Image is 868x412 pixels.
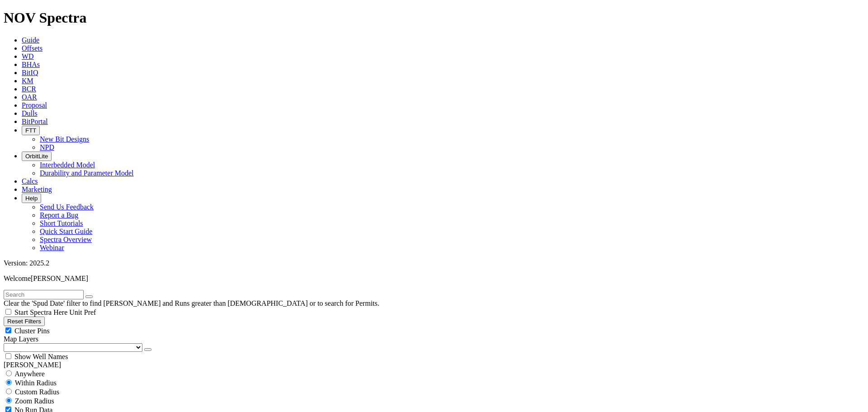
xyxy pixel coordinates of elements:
a: WD [22,52,34,60]
div: Version: 2025.2 [4,259,864,267]
span: Custom Radius [15,388,59,396]
a: BCR [22,85,36,93]
span: Within Radius [15,379,57,387]
span: OrbitLite [25,153,48,160]
span: Show Well Names [14,353,68,360]
span: Unit Pref [69,308,96,316]
a: Quick Start Guide [40,227,92,235]
a: BitIQ [22,69,38,76]
button: OrbitLite [22,152,52,161]
a: KM [22,77,33,85]
a: Send Us Feedback [40,203,94,211]
a: BitPortal [22,118,48,125]
a: Marketing [22,185,52,193]
span: Zoom Radius [15,397,54,405]
a: NPD [40,143,54,151]
span: Anywhere [14,370,45,378]
span: Help [25,195,38,202]
a: Dulls [22,109,38,117]
button: FTT [22,126,40,135]
span: Start Spectra Here [14,308,67,316]
a: BHAs [22,61,40,68]
a: Report a Bug [40,211,78,219]
a: Guide [22,36,39,44]
a: Spectra Overview [40,236,92,243]
a: Durability and Parameter Model [40,169,134,177]
a: Calcs [22,177,38,185]
span: Map Layers [4,335,38,343]
h1: NOV Spectra [4,9,864,26]
a: Webinar [40,244,64,251]
input: Search [4,290,84,299]
a: Interbedded Model [40,161,95,169]
span: [PERSON_NAME] [31,275,88,282]
p: Welcome [4,275,864,283]
a: OAR [22,93,37,101]
a: Offsets [22,44,42,52]
span: Clear the 'Spud Date' filter to find [PERSON_NAME] and Runs greater than [DEMOGRAPHIC_DATA] or to... [4,299,379,307]
a: Short Tutorials [40,219,83,227]
button: Reset Filters [4,317,45,326]
span: Cluster Pins [14,327,50,335]
div: [PERSON_NAME] [4,361,864,369]
button: Help [22,194,41,203]
span: FTT [25,127,36,134]
a: Proposal [22,101,47,109]
input: Start Spectra Here [5,309,11,315]
a: New Bit Designs [40,135,89,143]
